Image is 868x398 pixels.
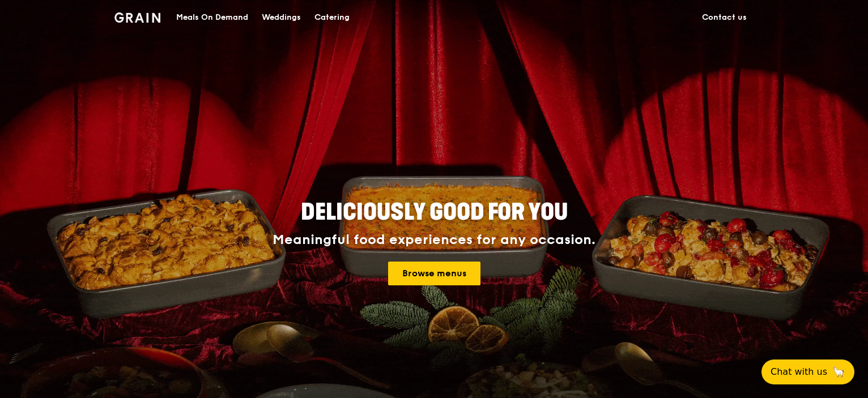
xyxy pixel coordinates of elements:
[832,365,845,379] span: 🦙
[301,199,568,226] span: Deliciously good for you
[176,1,248,35] div: Meals On Demand
[388,262,480,285] a: Browse menus
[771,365,827,379] span: Chat with us
[255,1,308,35] a: Weddings
[314,1,350,35] div: Catering
[695,1,754,35] a: Contact us
[308,1,356,35] a: Catering
[114,12,160,23] img: Grain
[761,360,854,384] button: Chat with us🦙
[230,232,638,248] div: Meaningful food experiences for any occasion.
[262,1,301,35] div: Weddings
